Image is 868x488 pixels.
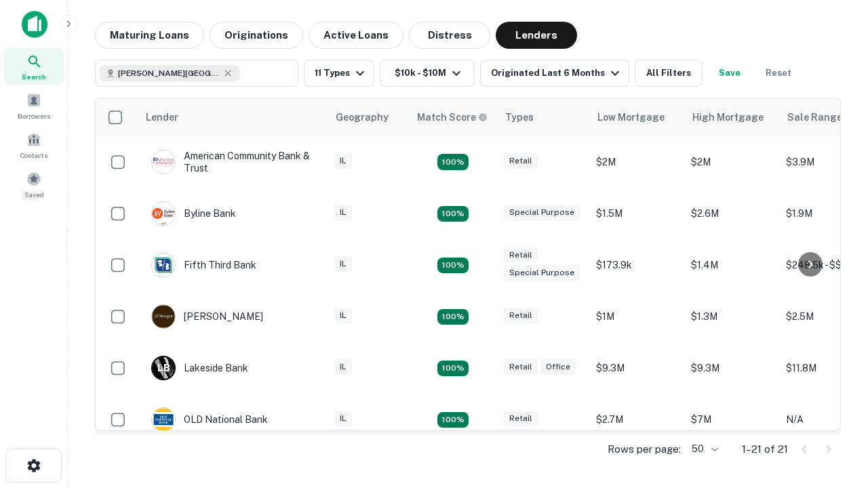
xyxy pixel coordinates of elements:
[4,48,64,85] a: Search
[152,150,175,174] img: picture
[151,304,263,329] div: [PERSON_NAME]
[152,253,175,277] img: picture
[692,109,764,125] div: High Mortgage
[684,239,779,291] td: $1.4M
[787,109,842,125] div: Sale Range
[589,239,684,291] td: $173.9k
[437,361,469,377] div: Matching Properties: 3, hasApolloMatch: undefined
[18,110,50,121] span: Borrowers
[504,308,538,323] div: Retail
[597,109,665,125] div: Low Mortgage
[504,265,580,281] div: Special Purpose
[336,109,389,125] div: Geography
[4,166,64,203] a: Saved
[334,411,352,426] div: IL
[589,188,684,239] td: $1.5M
[4,87,64,124] a: Borrowers
[152,305,175,328] img: picture
[504,247,538,263] div: Retail
[505,109,534,125] div: Types
[151,201,236,226] div: Byline Bank
[437,309,469,325] div: Matching Properties: 2, hasApolloMatch: undefined
[151,407,268,432] div: OLD National Bank
[589,342,684,394] td: $9.3M
[684,291,779,342] td: $1.3M
[157,361,170,375] p: L B
[589,291,684,342] td: $1M
[334,359,352,375] div: IL
[4,127,64,163] a: Contacts
[504,153,538,169] div: Retail
[684,394,779,445] td: $7M
[708,60,751,87] button: Save your search to get updates of matches that match your search criteria.
[151,356,248,380] div: Lakeside Bank
[684,188,779,239] td: $2.6M
[20,150,47,161] span: Contacts
[334,205,352,220] div: IL
[417,110,488,125] div: Capitalize uses an advanced AI algorithm to match your search with the best lender. The match sco...
[608,441,681,457] p: Rows per page:
[328,98,409,136] th: Geography
[334,256,352,272] div: IL
[504,411,538,426] div: Retail
[589,98,684,136] th: Low Mortgage
[504,205,580,220] div: Special Purpose
[589,136,684,188] td: $2M
[95,22,204,49] button: Maturing Loans
[151,253,256,277] div: Fifth Third Bank
[742,441,788,457] p: 1–21 of 21
[417,110,485,125] h6: Match Score
[409,98,497,136] th: Capitalize uses an advanced AI algorithm to match your search with the best lender. The match sco...
[22,11,47,38] img: capitalize-icon.png
[504,359,538,375] div: Retail
[152,408,175,431] img: picture
[22,71,46,82] span: Search
[540,359,576,375] div: Office
[800,336,868,401] iframe: Chat Widget
[684,342,779,394] td: $9.3M
[409,22,490,49] button: Distress
[380,60,475,87] button: $10k - $10M
[497,98,589,136] th: Types
[24,189,44,200] span: Saved
[334,153,352,169] div: IL
[686,439,720,459] div: 50
[437,154,469,170] div: Matching Properties: 2, hasApolloMatch: undefined
[138,98,328,136] th: Lender
[589,394,684,445] td: $2.7M
[437,412,469,428] div: Matching Properties: 2, hasApolloMatch: undefined
[684,98,779,136] th: High Mortgage
[496,22,577,49] button: Lenders
[146,109,178,125] div: Lender
[309,22,403,49] button: Active Loans
[437,206,469,222] div: Matching Properties: 3, hasApolloMatch: undefined
[480,60,629,87] button: Originated Last 6 Months
[635,60,703,87] button: All Filters
[118,67,220,79] span: [PERSON_NAME][GEOGRAPHIC_DATA], [GEOGRAPHIC_DATA]
[437,258,469,274] div: Matching Properties: 2, hasApolloMatch: undefined
[491,65,623,81] div: Originated Last 6 Months
[304,60,374,87] button: 11 Types
[152,202,175,225] img: picture
[210,22,303,49] button: Originations
[334,308,352,323] div: IL
[151,150,314,174] div: American Community Bank & Trust
[684,136,779,188] td: $2M
[757,60,800,87] button: Reset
